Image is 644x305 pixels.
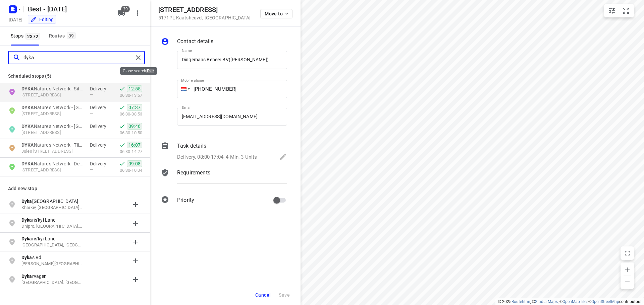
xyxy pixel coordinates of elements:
[21,142,34,148] b: DYKA
[177,169,210,177] p: Requirements
[90,148,93,153] span: —
[8,72,142,80] p: Scheduled stops ( 5 )
[605,4,619,17] button: Map settings
[177,80,287,98] input: 1 (702) 123-4567
[260,9,292,18] button: Move to
[512,299,530,304] a: Routetitan
[21,199,32,204] b: Dyka
[21,280,83,286] p: [GEOGRAPHIC_DATA], [GEOGRAPHIC_DATA]
[49,32,78,40] div: Routes
[67,32,76,39] span: 39
[177,196,194,204] p: Priority
[619,4,633,17] button: Fit zoom
[21,205,83,211] p: Kharkiv, Kharkiv Oblast, Ukraine
[90,123,110,130] p: Delivery
[127,104,142,111] span: 07:37
[21,104,83,111] p: DYKA Nature's Network - Breda(Erna van der Zanden )
[90,92,93,97] span: —
[21,142,83,148] p: DYKA Nature's Network - Tilburg(Ralph Kool (Tilburg))
[30,16,54,23] div: Editing
[177,153,257,161] p: Delivery, 08:00-17:04, 4 Min, 3 Units
[21,85,83,92] p: DYKA Nature's Network - Sittard(Maurice Theunissen)
[21,236,32,241] b: Dyka
[21,123,83,130] p: DYKA Nature's Network - Eindhoven(Ralph Kool (Eindhoven))
[158,6,251,14] h5: [STREET_ADDRESS]
[25,4,112,14] h5: Rename
[253,289,273,301] button: Cancel
[119,160,125,167] svg: Done
[21,273,83,280] p: rvägen
[21,274,32,279] b: Dyka
[535,299,558,304] a: Stadia Maps
[21,167,83,173] p: Weerdskampweg 16, 5222BA, Den Bosch, NL
[255,292,271,298] span: Cancel
[21,161,34,166] b: DYKA
[21,242,83,248] p: [GEOGRAPHIC_DATA], [GEOGRAPHIC_DATA]
[591,299,619,304] a: OpenStreetMap
[279,153,287,161] svg: Edit
[21,160,83,167] p: DYKA Nature's Network - Den Bosch(Kees Oskam (Den Bosch))
[21,124,34,129] b: DYKA
[119,123,125,130] svg: Done
[21,254,83,261] p: s Rd
[177,80,190,98] div: Netherlands: + 31
[6,16,25,23] h5: Project date
[127,123,142,130] span: 09:46
[21,148,83,155] p: Jules Verneweg 98, 5015BM, Tilburg, NL
[21,223,83,230] p: Dnipro, Dnipropetrovsk Oblast, Ukraine
[161,142,287,162] div: Task detailsDelivery, 08:00-17:04, 4 Min, 3 Units
[127,160,142,167] span: 09:08
[21,235,83,242] p: ns'kyi Lane
[265,11,289,16] span: Move to
[120,92,142,99] p: 06:30-13:57
[120,148,142,155] p: 06:30-14:27
[120,167,142,174] p: 06:30-10:04
[21,255,32,260] b: Dyka
[21,92,83,98] p: Rijksweg Noord 299, 6136AC, Sittard, NL
[177,142,206,150] p: Task details
[21,217,83,223] p: n's'kyi Lane
[127,142,142,148] span: 16:07
[120,111,142,118] p: 06:30-08:53
[21,86,34,91] b: DYKA
[161,169,287,189] div: Requirements
[161,37,287,47] div: Contact details
[115,6,128,20] button: 39
[21,130,83,136] p: Hurksestraat 22-A, 5652AK, Eindhoven, NL
[120,130,142,136] p: 06:30-10:50
[90,104,110,111] p: Delivery
[119,104,125,111] svg: Done
[21,105,34,110] b: DYKA
[11,32,42,40] span: Stops
[90,85,110,92] p: Delivery
[177,37,213,46] p: Contact details
[8,184,142,193] p: Add new stop
[158,15,251,20] p: 5171PL Kaatsheuvel , [GEOGRAPHIC_DATA]
[562,299,588,304] a: OpenMapTiles
[90,142,110,148] p: Delivery
[90,167,93,172] span: —
[90,130,93,135] span: —
[498,299,641,304] li: © 2025 , © , © © contributors
[21,198,83,205] p: [GEOGRAPHIC_DATA]
[23,53,133,63] input: Add or search stops
[21,111,83,117] p: [STREET_ADDRESS]
[604,4,634,17] div: small contained button group
[119,85,125,92] svg: Done
[90,160,110,167] p: Delivery
[25,33,40,40] span: 2372
[119,142,125,148] svg: Done
[181,79,204,82] label: Mobile phone
[21,217,32,223] b: Dyka
[21,261,83,267] p: Mahathma Gandhi Nagar, Nellore, Andhra Pradesh, India
[121,6,130,12] span: 39
[127,85,142,92] span: 12:55
[90,111,93,116] span: —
